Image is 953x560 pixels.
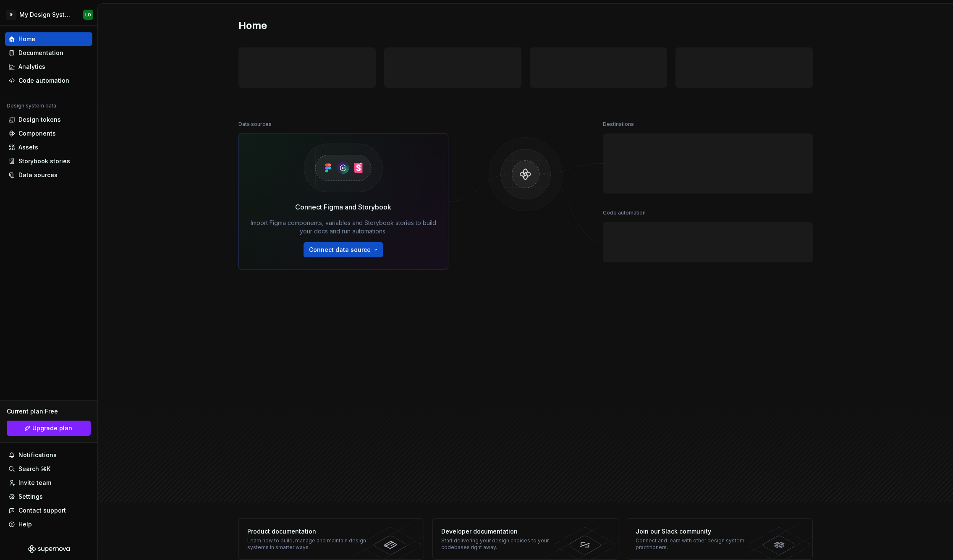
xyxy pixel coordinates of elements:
[627,518,813,560] a: Join our Slack communityConnect and learn with other design system practitioners.
[5,448,92,462] button: Notifications
[432,518,618,560] a: Developer documentationStart delivering your design choices to your codebases right away.
[309,246,371,254] span: Connect data source
[18,451,57,459] div: Notifications
[5,32,92,46] a: Home
[636,527,758,536] div: Join our Slack community
[603,118,634,130] div: Destinations
[5,74,92,87] a: Code automation
[238,19,267,32] h2: Home
[7,102,56,109] div: Design system data
[18,63,45,71] div: Analytics
[18,479,51,487] div: Invite team
[441,537,563,551] div: Start delivering your design choices to your codebases right away.
[18,506,66,515] div: Contact support
[18,520,32,529] div: Help
[295,202,391,212] div: Connect Figma and Storybook
[5,518,92,531] button: Help
[6,10,16,20] div: G
[85,11,91,18] div: LO
[5,476,92,489] a: Invite team
[5,504,92,517] button: Contact support
[2,5,96,24] button: GMy Design SystemLO
[32,424,72,432] span: Upgrade plan
[18,49,63,57] div: Documentation
[441,527,563,536] div: Developer documentation
[5,46,92,60] a: Documentation
[18,76,69,85] div: Code automation
[304,242,383,257] button: Connect data source
[7,421,91,436] button: Upgrade plan
[18,143,38,152] div: Assets
[5,154,92,168] a: Storybook stories
[18,115,61,124] div: Design tokens
[5,113,92,126] a: Design tokens
[28,545,70,553] svg: Supernova Logo
[238,518,424,560] a: Product documentationLearn how to build, manage and maintain design systems in smarter ways.
[5,168,92,182] a: Data sources
[5,462,92,476] button: Search ⌘K
[251,219,436,236] div: Import Figma components, variables and Storybook stories to build your docs and run automations.
[18,171,58,179] div: Data sources
[5,141,92,154] a: Assets
[247,537,369,551] div: Learn how to build, manage and maintain design systems in smarter ways.
[636,537,758,551] div: Connect and learn with other design system practitioners.
[18,129,56,138] div: Components
[238,118,272,130] div: Data sources
[19,10,73,19] div: My Design System
[18,492,43,501] div: Settings
[18,157,70,165] div: Storybook stories
[5,127,92,140] a: Components
[18,465,50,473] div: Search ⌘K
[7,407,91,416] div: Current plan : Free
[5,60,92,73] a: Analytics
[5,490,92,503] a: Settings
[247,527,369,536] div: Product documentation
[603,207,646,219] div: Code automation
[18,35,35,43] div: Home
